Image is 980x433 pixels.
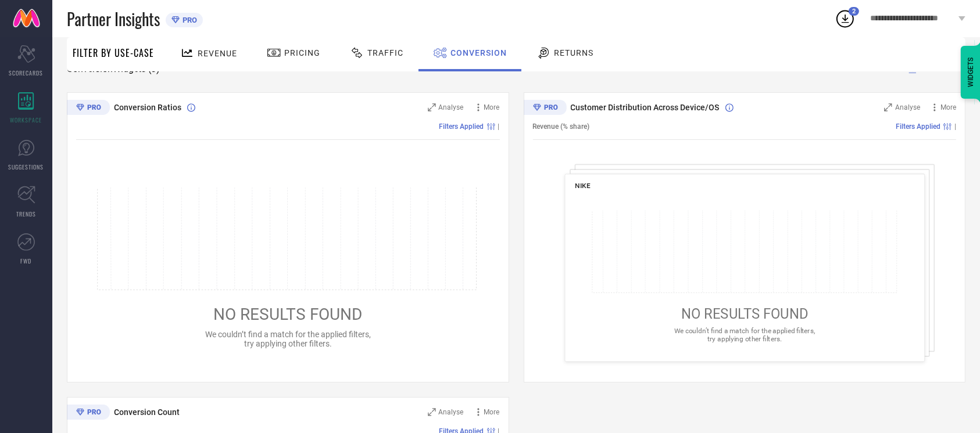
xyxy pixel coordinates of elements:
[439,103,464,111] span: Analyse
[571,103,720,112] span: Customer Distribution Across Device/OS
[533,122,590,131] span: Revenue (% share)
[428,103,436,111] svg: Zoom
[895,103,920,111] span: Analyse
[73,46,154,60] span: Filter By Use-Case
[67,100,110,117] div: Premium
[439,122,484,131] span: Filters Applied
[940,103,956,111] span: More
[674,327,815,342] span: We couldn’t find a match for the applied filters, try applying other filters.
[114,407,180,417] span: Conversion Count
[575,182,590,190] span: NIKE
[554,48,593,57] span: Returns
[367,48,403,57] span: Traffic
[484,103,500,111] span: More
[67,405,110,422] div: Premium
[484,408,500,416] span: More
[498,122,500,131] span: |
[16,210,36,218] span: TRENDS
[205,330,371,348] span: We couldn’t find a match for the applied filters, try applying other filters.
[213,305,362,324] span: NO RESULTS FOUND
[896,122,940,131] span: Filters Applied
[852,8,856,15] span: 2
[954,122,956,131] span: |
[198,49,237,58] span: Revenue
[180,16,197,24] span: PRO
[9,68,44,77] span: SCORECARDS
[450,48,507,57] span: Conversion
[114,103,181,112] span: Conversion Ratios
[9,163,44,171] span: SUGGESTIONS
[21,257,32,265] span: FWD
[524,100,567,117] div: Premium
[681,305,808,322] span: NO RESULTS FOUND
[439,408,464,416] span: Analyse
[10,116,42,124] span: WORKSPACE
[835,8,856,29] div: Open download list
[284,48,320,57] span: Pricing
[428,408,436,416] svg: Zoom
[884,103,892,111] svg: Zoom
[67,7,160,31] span: Partner Insights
